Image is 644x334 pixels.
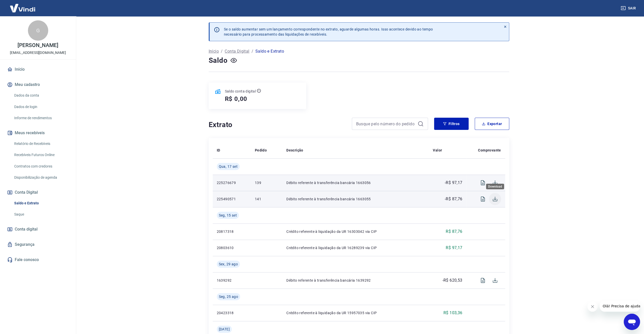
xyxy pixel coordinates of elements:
[600,300,640,312] iframe: Mensagem da empresa
[443,310,463,316] p: R$ 103,36
[6,127,70,139] button: Meus recebíveis
[219,262,238,267] span: Sex, 29 ago
[446,229,462,235] p: R$ 87,76
[356,120,416,128] input: Busque pelo número do pedido
[6,187,70,198] button: Conta Digital
[12,139,70,149] a: Relatório de Recebíveis
[255,180,278,185] p: 139
[12,198,70,208] a: Saldo e Extrato
[286,148,303,153] p: Descrição
[6,79,70,90] button: Meu cadastro
[219,164,238,169] span: Qua, 17 set
[224,27,433,37] p: Se o saldo aumentar sem um lançamento correspondente no extrato, aguarde algumas horas. Isso acon...
[12,90,70,101] a: Dados da conta
[217,196,247,202] p: 225490571
[3,4,43,8] span: Olá! Precisa de ajuda?
[477,274,489,286] span: Visualizar
[221,48,223,54] p: /
[15,226,38,233] span: Conta digital
[12,102,70,112] a: Dados de login
[478,148,501,153] p: Comprovante
[587,301,598,312] iframe: Fechar mensagem
[219,294,238,299] span: Seg, 25 ago
[486,184,504,189] div: Download
[624,314,640,330] iframe: Botão para abrir a janela de mensagens
[225,95,247,103] h5: R$ 0,00
[6,239,70,250] a: Segurança
[28,20,48,41] div: G
[209,48,219,54] a: Início
[12,209,70,220] a: Saque
[209,55,228,66] h4: Saldo
[209,120,346,130] h4: Extrato
[255,148,267,153] p: Pedido
[286,196,425,202] p: Débito referente à transferência bancária 1663055
[286,278,425,283] p: Débito referente à transferência bancária 1639292
[475,118,509,130] button: Exportar
[12,113,70,123] a: Informe de rendimentos
[445,196,463,202] p: -R$ 87,76
[6,0,39,16] img: Vindi
[6,224,70,235] a: Conta digital
[225,89,256,94] p: Saldo conta digital
[445,180,463,186] p: -R$ 97,17
[217,310,247,315] p: 20423318
[6,254,70,265] a: Fale conosco
[286,229,425,234] p: Crédito referente à liquidação da UR 16303042 via CIP
[219,213,237,218] span: Seg, 15 set
[255,48,284,54] p: Saldo e Extrato
[217,245,247,250] p: 20803610
[217,148,220,153] p: ID
[433,148,442,153] p: Valor
[217,278,247,283] p: 1639292
[489,274,501,286] span: Download
[225,48,249,54] a: Conta Digital
[434,118,469,130] button: Filtros
[217,180,247,185] p: 225276679
[12,172,70,183] a: Disponibilização de agenda
[12,161,70,172] a: Contratos com credores
[286,245,425,250] p: Crédito referente à liquidação da UR 16289239 via CIP
[442,277,462,283] p: -R$ 620,53
[477,177,489,189] span: Visualizar
[18,43,58,48] p: [PERSON_NAME]
[217,229,247,234] p: 20817318
[12,150,70,160] a: Recebíveis Futuros Online
[489,177,501,189] span: Download
[219,327,230,332] span: [DATE]
[286,180,425,185] p: Débito referente à transferência bancária 1663056
[6,64,70,75] a: Início
[620,4,638,13] button: Sair
[446,245,462,251] p: R$ 97,17
[477,193,489,205] span: Visualizar
[286,310,425,315] p: Crédito referente à liquidação da UR 15957035 via CIP
[10,50,66,55] p: [EMAIL_ADDRESS][DOMAIN_NAME]
[489,193,501,205] span: Download
[252,48,253,54] p: /
[255,196,278,202] p: 141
